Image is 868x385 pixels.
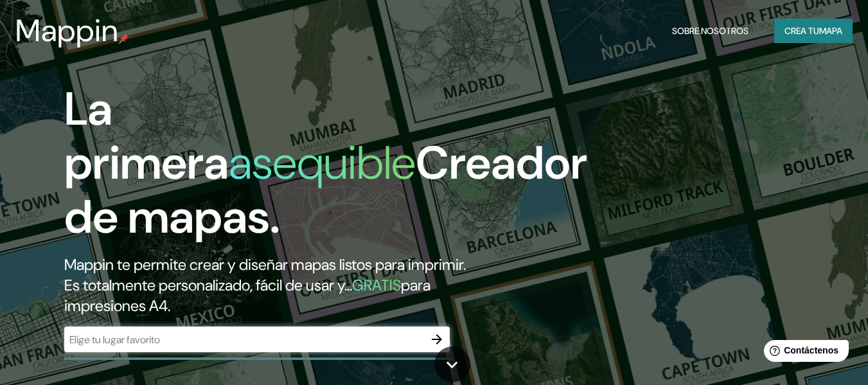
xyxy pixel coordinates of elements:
font: Crea tu [784,25,819,37]
button: Crea tumapa [774,19,853,43]
font: Sobre nosotros [672,25,748,37]
button: Sobre nosotros [667,19,754,43]
font: GRATIS [352,275,401,295]
font: La primera [64,79,229,193]
font: mapa [819,25,842,37]
font: Creador de mapas. [64,133,587,247]
font: para impresiones A4. [64,275,430,316]
img: pin de mapeo [119,33,129,44]
font: asequible [229,133,416,193]
font: Mappin te permite crear y diseñar mapas listos para imprimir. [64,255,466,274]
iframe: Lanzador de widgets de ayuda [754,335,854,371]
font: Mappin [15,10,119,51]
input: Elige tu lugar favorito [64,332,424,347]
font: Es totalmente personalizado, fácil de usar y... [64,275,352,295]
